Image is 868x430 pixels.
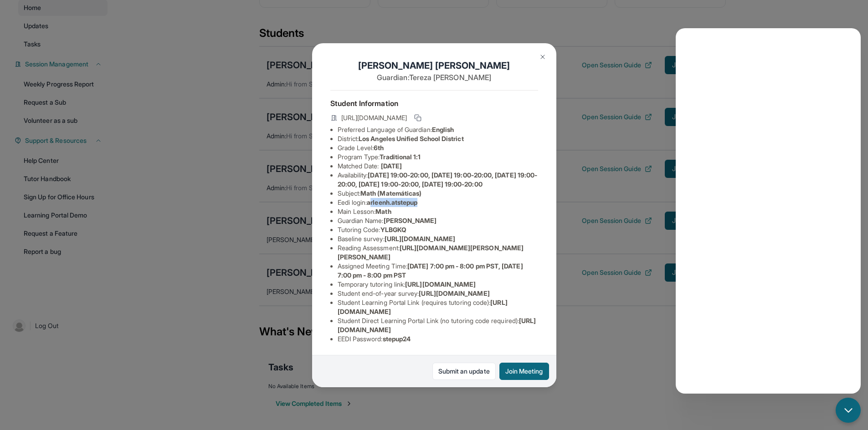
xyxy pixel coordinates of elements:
[676,28,861,394] iframe: Chatbot
[419,289,489,297] span: [URL][DOMAIN_NAME]
[367,198,417,206] span: arleenh.atstepup
[330,59,538,72] h1: [PERSON_NAME] [PERSON_NAME]
[432,363,496,380] a: Submit an update
[374,144,384,152] span: 6th
[375,207,391,215] span: Math
[338,216,538,225] li: Guardian Name :
[360,189,421,197] span: Math (Matemáticas)
[338,280,538,289] li: Temporary tutoring link :
[338,134,538,143] li: District:
[338,244,524,261] span: [URL][DOMAIN_NAME][PERSON_NAME][PERSON_NAME]
[359,135,463,142] span: Los Angeles Unified School District
[380,226,406,233] span: YLBGKQ
[338,143,538,152] li: Grade Level:
[338,189,538,198] li: Subject :
[338,289,538,298] li: Student end-of-year survey :
[338,234,538,243] li: Baseline survey :
[338,243,538,262] li: Reading Assessment :
[338,298,538,316] li: Student Learning Portal Link (requires tutoring code) :
[338,162,538,171] li: Matched Date:
[330,98,538,109] h4: Student Information
[338,225,538,234] li: Tutoring Code :
[338,125,538,134] li: Preferred Language of Guardian:
[330,72,538,83] p: Guardian: Tereza [PERSON_NAME]
[338,262,523,279] span: [DATE] 7:00 pm - 8:00 pm PST, [DATE] 7:00 pm - 8:00 pm PST
[499,363,549,380] button: Join Meeting
[383,335,411,343] span: stepup24
[338,198,538,207] li: Eedi login :
[338,152,538,162] li: Program Type:
[380,153,421,161] span: Traditional 1:1
[341,113,407,122] span: [URL][DOMAIN_NAME]
[412,112,423,123] button: Copy link
[338,171,538,189] li: Availability:
[385,235,455,243] span: [URL][DOMAIN_NAME]
[539,53,546,61] img: Close Icon
[381,162,402,170] span: [DATE]
[405,280,476,288] span: [URL][DOMAIN_NAME]
[338,334,538,344] li: EEDI Password :
[384,217,437,224] span: [PERSON_NAME]
[338,207,538,216] li: Main Lesson :
[432,126,454,133] span: English
[338,171,538,188] span: [DATE] 19:00-20:00, [DATE] 19:00-20:00, [DATE] 19:00-20:00, [DATE] 19:00-20:00, [DATE] 19:00-20:00
[338,262,538,280] li: Assigned Meeting Time :
[338,316,538,334] li: Student Direct Learning Portal Link (no tutoring code required) :
[836,398,861,423] button: chat-button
